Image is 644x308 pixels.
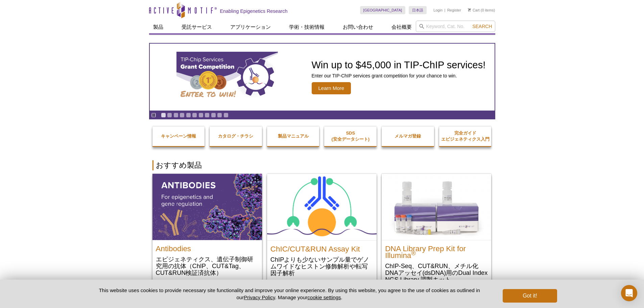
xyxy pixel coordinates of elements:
img: ChIC/CUT&RUN Assay Kit [267,174,377,240]
div: Open Intercom Messenger [621,285,637,301]
strong: キャンペーン情報 [161,134,196,139]
article: TIP-ChIP Services Grant Competition [150,44,495,111]
a: TIP-ChIP Services Grant Competition Win up to $45,000 in TIP-ChIP services! Enter our TIP-ChIP se... [150,44,495,111]
a: お問い合わせ [339,21,377,33]
a: Go to slide 4 [180,113,185,118]
a: Go to slide 1 [161,113,166,118]
a: 会社概要 [387,21,416,33]
li: | [445,6,446,14]
button: Search [470,23,494,29]
a: SDS(安全データシート) [324,123,377,149]
img: DNA Library Prep Kit for Illumina [382,174,491,240]
strong: 完全ガイド エピジェネティクス入門 [441,131,490,142]
input: Keyword, Cat. No. [416,21,495,32]
a: Cart [468,8,480,13]
a: DNA Library Prep Kit for Illumina DNA Library Prep Kit for Illumina® ChIP-Seq、CUT&RUN、メチル化DNAアッセイ... [382,174,491,290]
a: 学術・技術情報 [285,21,329,33]
strong: カタログ・チラシ [218,134,253,139]
a: Go to slide 3 [173,113,178,118]
a: キャンペーン情報 [152,126,205,146]
p: ChIPよりも少ないサンプル量でゲノムワイドなヒストン修飾解析や転写因子解析 [270,256,373,277]
a: Login [433,8,443,13]
a: All Antibodies Antibodies エピジェネティクス、遺伝子制御研究用の抗体（ChIP、CUT&Tag、CUT&RUN検証済抗体） [152,174,262,283]
p: Enter our TIP-ChIP services grant competition for your chance to win. [312,73,486,79]
a: ChIC/CUT&RUN Assay Kit ChIC/CUT&RUN Assay Kit ChIPよりも少ないサンプル量でゲノムワイドなヒストン修飾解析や転写因子解析 [267,174,377,283]
h2: おすすめ製品 [152,160,492,170]
a: 製品 [149,21,167,33]
a: Go to slide 8 [205,113,210,118]
a: Privacy Policy [244,294,275,300]
a: Go to slide 5 [186,113,191,118]
sup: ® [411,250,416,257]
a: メルマガ登録 [382,126,434,146]
p: This website uses cookies to provide necessary site functionality and improve your online experie... [87,287,492,301]
strong: メルマガ登録 [395,134,421,139]
p: ChIP-Seq、CUT&RUN、メチル化DNAアッセイ(dsDNA)用のDual Index NGS Library 調製キット [385,262,488,283]
a: Go to slide 2 [167,113,172,118]
a: 受託サービス [177,21,216,33]
a: Go to slide 10 [217,113,222,118]
img: Your Cart [468,8,471,11]
strong: SDS (安全データシート) [331,131,369,142]
img: TIP-ChIP Services Grant Competition [176,52,278,102]
p: エピジェネティクス、遺伝子制御研究用の抗体（ChIP、CUT&Tag、CUT&RUN検証済抗体） [156,256,259,276]
a: 日本語 [409,6,427,14]
h2: ChIC/CUT&RUN Assay Kit [270,242,373,253]
a: アプリケーション [226,21,275,33]
a: [GEOGRAPHIC_DATA] [360,6,406,14]
h2: Antibodies [156,242,259,252]
span: Search [472,24,492,29]
a: Go to slide 9 [211,113,216,118]
button: cookie settings [307,294,341,300]
img: All Antibodies [152,174,262,240]
button: Got it! [503,289,557,303]
h2: Enabling Epigenetics Research [220,8,288,14]
a: Go to slide 6 [192,113,197,118]
h2: Win up to $45,000 in TIP-ChIP services! [312,60,486,70]
a: Register [447,8,461,13]
h2: DNA Library Prep Kit for Illumina [385,242,488,259]
span: Learn More [312,82,351,94]
a: 製品マニュアル [267,126,319,146]
a: Go to slide 7 [198,113,204,118]
a: 完全ガイドエピジェネティクス入門 [439,123,492,149]
a: カタログ・チラシ [210,126,262,146]
strong: 製品マニュアル [278,134,309,139]
a: Toggle autoplay [151,113,156,118]
a: Go to slide 11 [223,113,229,118]
li: (0 items) [468,6,495,14]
